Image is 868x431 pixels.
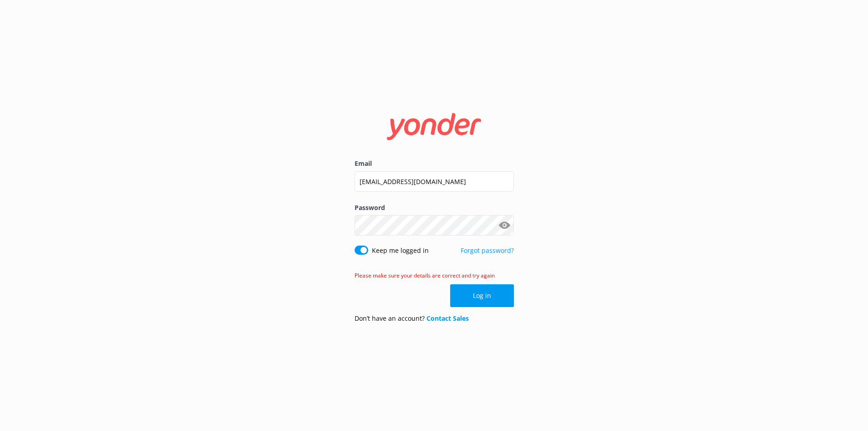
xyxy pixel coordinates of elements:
label: Email [355,159,514,169]
a: Forgot password? [461,246,514,255]
button: Show password [496,216,514,235]
a: Contact Sales [426,314,469,323]
label: Password [355,203,514,213]
input: user@emailaddress.com [355,171,514,192]
p: Don’t have an account? [355,313,469,323]
button: Log in [450,284,514,307]
span: Please make sure your details are correct and try again [355,272,495,279]
label: Keep me logged in [372,246,429,256]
